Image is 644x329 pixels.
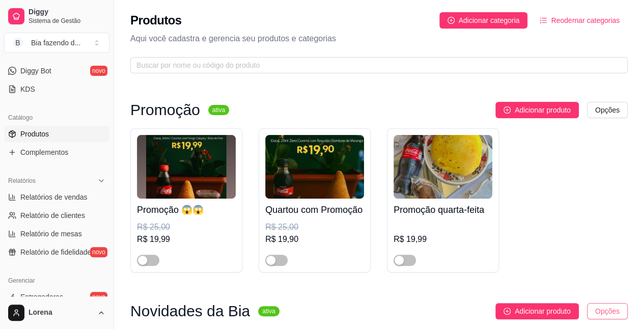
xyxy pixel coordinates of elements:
[4,244,109,260] a: Relatório de fidelidadenovo
[20,129,49,139] span: Produtos
[29,17,105,25] span: Sistema de Gestão
[394,135,492,199] img: product-image
[447,17,455,24] span: plus-circle
[137,135,236,199] img: product-image
[130,305,250,317] h3: Novidades da Bia
[503,106,511,114] span: plus-circle
[551,15,620,26] span: Reodernar categorias
[258,306,279,316] sup: ativa
[137,233,236,245] div: R$ 19,99
[4,189,109,205] a: Relatórios de vendas
[265,221,364,233] div: R$ 25,00
[20,229,82,239] span: Relatório de mesas
[4,4,109,29] a: DiggySistema de Gestão
[20,247,91,257] span: Relatório de fidelidade
[4,81,109,97] a: KDS
[137,221,236,233] div: R$ 25,00
[394,233,492,245] div: R$ 19,99
[4,109,109,126] div: Catálogo
[20,147,68,157] span: Complementos
[8,177,36,185] span: Relatórios
[4,300,109,325] button: Lorena
[515,306,571,317] span: Adicionar produto
[130,33,628,45] p: Aqui você cadastra e gerencia seu produtos e categorias
[20,84,35,94] span: KDS
[459,15,520,26] span: Adicionar categoria
[130,104,200,116] h3: Promoção
[4,207,109,224] a: Relatório de clientes
[587,102,628,118] button: Opções
[31,38,80,48] div: Bia fazendo d ...
[595,306,620,317] span: Opções
[515,104,571,116] span: Adicionar produto
[13,38,23,48] span: B
[130,12,182,29] h2: Produtos
[4,289,109,305] a: Entregadoresnovo
[208,105,229,115] sup: ativa
[4,272,109,289] div: Gerenciar
[20,192,88,202] span: Relatórios de vendas
[587,303,628,319] button: Opções
[4,144,109,160] a: Complementos
[495,303,579,319] button: Adicionar produto
[265,203,364,217] h4: Quartou com Promoção
[265,135,364,199] img: product-image
[495,102,579,118] button: Adicionar produto
[503,308,511,315] span: plus-circle
[531,12,628,29] button: Reodernar categorias
[136,60,613,71] input: Buscar por nome ou código do produto
[20,66,51,76] span: Diggy Bot
[4,226,109,242] a: Relatório de mesas
[265,233,364,245] div: R$ 19,90
[4,33,109,53] button: Select a team
[4,63,109,79] a: Diggy Botnovo
[20,292,63,302] span: Entregadores
[4,126,109,142] a: Produtos
[595,104,620,116] span: Opções
[394,203,492,217] h4: Promoção quarta-feita
[20,210,85,221] span: Relatório de clientes
[29,308,93,317] span: Lorena
[137,203,236,217] h4: Promoção 😱😱
[439,12,528,29] button: Adicionar categoria
[29,8,105,17] span: Diggy
[540,17,547,24] span: ordered-list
